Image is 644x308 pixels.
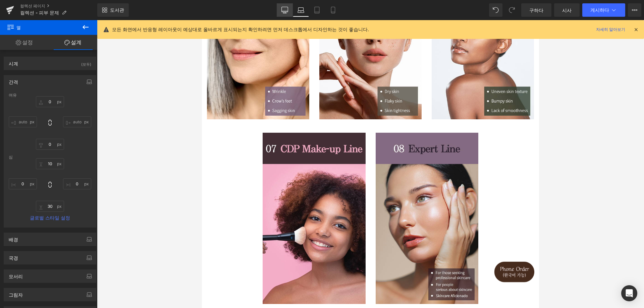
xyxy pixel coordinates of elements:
a: 데스크톱 [277,3,293,17]
font: 게시하다 [590,7,609,13]
input: 0 [9,178,37,189]
a: 시사 [554,3,580,17]
input: 0 [9,116,37,127]
font: (모두) [81,62,91,67]
font: 그림자 [9,292,23,298]
font: 모서리 [9,273,23,279]
a: 태블릿 [309,3,325,17]
font: 컬렉션 페이지 [20,3,45,8]
button: 다시 하다 [505,3,519,17]
font: 모든 화면에서 반응형 레이아웃이 예상대로 올바르게 표시되는지 확인하려면 먼저 데스크톱에서 디자인하는 것이 좋습니다. [112,26,369,32]
a: 자세히 알아보기 [593,25,628,34]
font: 여유 [9,93,17,98]
font: 국경 [9,255,18,261]
font: 시사 [562,7,572,13]
button: 게시하다 [582,3,625,17]
a: 이동하는 [325,3,341,17]
font: 간격 [9,79,18,85]
input: 0 [36,201,64,212]
button: 끄르다 [489,3,502,17]
a: 설계 [49,35,97,50]
div: 인터콤 메신저 열기 [621,285,637,301]
font: 열 [16,25,21,30]
font: 도서관 [110,7,124,13]
a: 랩탑 [293,3,309,17]
input: 0 [63,178,91,189]
button: 더 [628,3,641,17]
font: 설계 [71,39,82,46]
input: 0 [63,116,91,127]
a: 글로벌 스타일 설정 [9,215,91,221]
a: 컬렉션 페이지 [20,3,97,9]
font: 글로벌 스타일 설정 [30,215,70,221]
font: 시계 [9,61,18,66]
a: 새로운 도서관 [97,3,129,17]
font: 컬렉션 - 피부 문제 [20,10,59,15]
font: 배경 [9,237,18,242]
font: 구하다 [529,7,543,13]
input: 0 [36,96,64,107]
font: 심 [9,155,13,160]
input: 0 [36,139,64,150]
input: 0 [36,158,64,169]
font: 설정 [22,39,33,46]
